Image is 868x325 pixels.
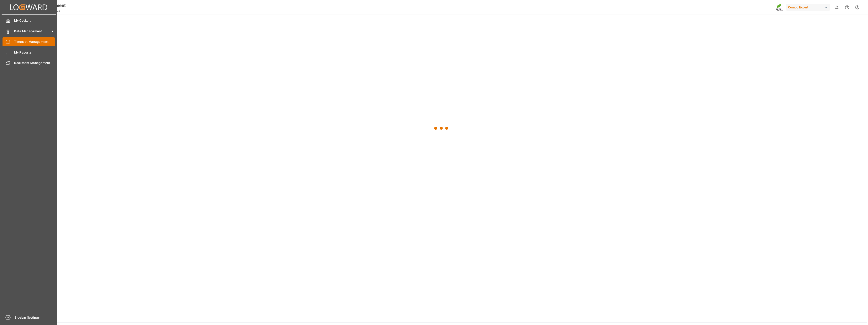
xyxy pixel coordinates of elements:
a: My Reports [3,48,55,57]
img: Screenshot%202023-09-29%20at%2010.02.21.png_1712312052.png [776,3,783,11]
span: Timeslot Management [14,39,55,44]
span: Sidebar Settings [15,315,56,320]
button: Compo Expert [786,3,832,12]
button: Help Center [842,2,852,13]
a: Document Management [3,59,55,67]
div: Compo Expert [786,4,830,11]
span: My Reports [14,50,55,55]
span: Data Management [14,29,50,34]
span: My Cockpit [14,18,55,23]
a: Timeslot Management [3,37,55,46]
button: show 0 new notifications [832,2,842,13]
span: Document Management [14,61,55,65]
a: My Cockpit [3,16,55,25]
